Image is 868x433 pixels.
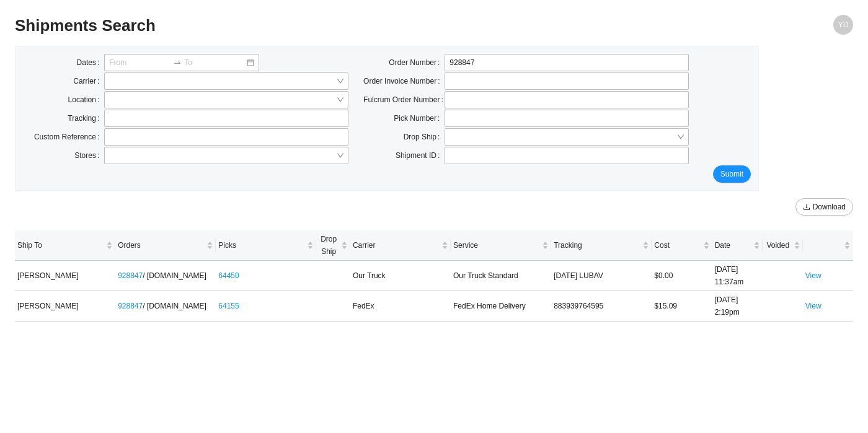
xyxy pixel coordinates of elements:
[74,147,104,164] label: Stores
[652,230,712,261] th: Cost sortable
[554,239,640,251] span: Tracking
[68,91,105,108] label: Location
[350,230,451,261] th: Carrier sortable
[173,58,182,67] span: to
[652,261,712,291] td: $0.00
[803,203,810,212] span: download
[173,58,182,67] span: swap-right
[316,230,350,261] th: Drop Ship sortable
[394,110,445,127] label: Pick Number
[765,239,791,251] span: Voided
[715,239,751,251] span: Date
[34,128,104,146] label: Custom Reference
[17,239,104,251] span: Ship To
[713,165,751,183] button: Submit
[184,56,246,69] input: To
[805,302,821,310] a: View
[838,15,849,35] span: YD
[551,230,652,261] th: Tracking sortable
[389,54,445,71] label: Order Number
[216,230,316,261] th: Picks sortable
[712,261,763,291] td: [DATE] 11:37am
[109,56,170,69] input: From
[118,239,204,251] span: Orders
[396,147,445,164] label: Shipment ID
[813,201,846,213] span: Download
[218,302,239,310] a: 64155
[453,239,539,251] span: Service
[654,239,700,251] span: Cost
[712,230,763,261] th: Date sortable
[712,291,763,321] td: [DATE] 2:19pm
[350,291,451,321] td: FedEx
[73,72,104,90] label: Carrier
[803,230,853,261] th: undefined sortable
[118,302,143,310] a: 928847
[15,261,115,291] td: [PERSON_NAME]
[77,54,105,71] label: Dates
[68,110,104,127] label: Tracking
[15,291,115,321] td: [PERSON_NAME]
[350,261,451,291] td: Our Truck
[720,168,743,180] span: Submit
[404,128,445,146] label: Drop Ship
[15,15,644,37] h2: Shipments Search
[218,239,304,251] span: Picks
[363,91,445,108] label: Fulcrum Order Number
[218,271,239,280] a: 64450
[451,230,551,261] th: Service sortable
[115,230,216,261] th: Orders sortable
[118,300,213,312] div: / [DOMAIN_NAME]
[551,291,652,321] td: 883939764595
[805,271,821,280] a: View
[763,230,803,261] th: Voided sortable
[118,269,213,282] div: / [DOMAIN_NAME]
[551,261,652,291] td: [DATE] LUBAV
[451,261,551,291] td: Our Truck Standard
[451,291,551,321] td: FedEx Home Delivery
[15,230,115,261] th: Ship To sortable
[652,291,712,321] td: $15.09
[118,271,143,280] a: 928847
[319,233,338,258] span: Drop Ship
[795,198,853,216] button: downloadDownload
[363,72,445,90] label: Order Invoice Number
[353,239,439,251] span: Carrier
